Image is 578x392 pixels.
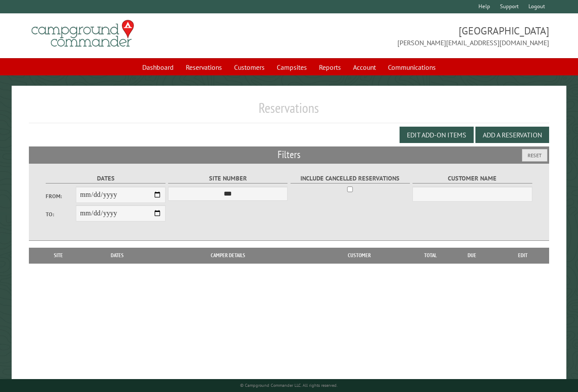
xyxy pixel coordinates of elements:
label: Site Number [168,174,287,184]
th: Dates [84,248,151,263]
label: To: [46,210,75,218]
h2: Filters [29,146,549,163]
a: Customers [229,59,270,75]
th: Edit [497,248,549,263]
a: Account [348,59,381,75]
button: Add a Reservation [475,127,549,143]
a: Communications [383,59,441,75]
label: Include Cancelled Reservations [291,174,410,184]
th: Customer [306,248,413,263]
a: Campsites [272,59,312,75]
img: Campground Commander [29,17,137,50]
a: Reports [314,59,346,75]
th: Camper Details [150,248,306,263]
label: Dates [46,174,165,184]
label: From: [46,192,75,200]
h1: Reservations [29,100,549,123]
span: [GEOGRAPHIC_DATA] [PERSON_NAME][EMAIL_ADDRESS][DOMAIN_NAME] [289,24,549,48]
small: © Campground Commander LLC. All rights reserved. [240,383,337,388]
button: Reset [522,149,547,162]
a: Dashboard [137,59,179,75]
a: Reservations [181,59,227,75]
th: Site [33,248,84,263]
th: Due [448,248,497,263]
label: Customer Name [412,174,532,184]
button: Edit Add-on Items [400,127,474,143]
th: Total [413,248,448,263]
